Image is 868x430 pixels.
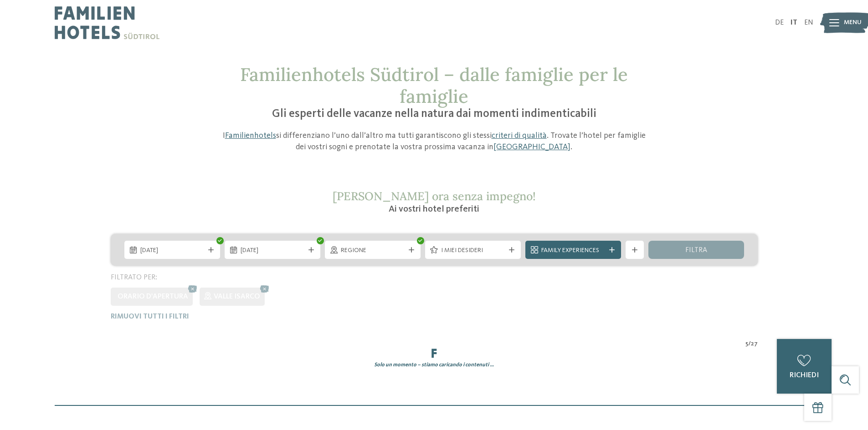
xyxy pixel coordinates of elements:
[140,246,204,255] span: [DATE]
[241,246,304,255] span: [DATE]
[389,205,479,214] span: Ai vostri hotel preferiti
[751,339,758,349] span: 27
[493,143,570,151] a: [GEOGRAPHIC_DATA]
[844,18,862,27] span: Menu
[790,372,819,379] span: richiedi
[272,108,596,120] span: Gli esperti delle vacanze nella natura dai momenti indimenticabili
[777,339,832,394] a: richiedi
[791,19,797,26] a: IT
[333,189,536,203] span: [PERSON_NAME] ora senza impegno!
[745,339,748,349] span: 5
[240,63,628,108] span: Familienhotels Südtirol – dalle famiglie per le famiglie
[541,246,605,255] span: Family Experiences
[341,246,405,255] span: Regione
[218,130,651,153] p: I si differenziano l’uno dall’altro ma tutti garantiscono gli stessi . Trovate l’hotel per famigl...
[804,19,813,26] a: EN
[492,132,547,140] a: criteri di qualità
[225,132,276,140] a: Familienhotels
[775,19,784,26] a: DE
[748,339,751,349] span: /
[104,361,765,369] div: Solo un momento – stiamo caricando i contenuti …
[441,246,505,255] span: I miei desideri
